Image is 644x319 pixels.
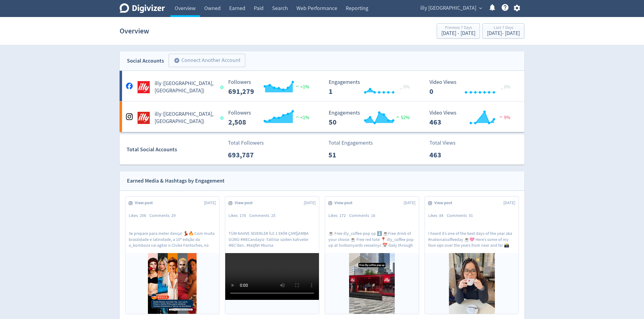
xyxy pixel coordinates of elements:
span: View post [235,200,256,206]
div: Likes [428,213,447,219]
p: 463 [429,149,464,160]
div: Likes [229,213,249,219]
div: Earned Media & Hashtags by Engagement [127,177,225,185]
h1: Overview [120,21,149,41]
button: Previous 7 Days[DATE] - [DATE] [437,23,480,39]
a: View post[DATE]Likes172Comments16☕️ Free illy_coffee pop up ⬇️ ☕️Free drink of your choice ☕️ Fre... [325,197,419,314]
a: View post[DATE]Likes84Comments31I heard it’s one of the best days of the year aka #nationalcoffee... [425,197,519,314]
img: positive-performance.svg [395,115,401,119]
a: Connect Another Account [164,55,245,67]
p: Total Engagements [328,139,373,147]
svg: Engagements 1 [326,79,417,95]
svg: Followers --- [225,110,317,126]
span: 52% [395,115,410,121]
span: 9% [498,115,510,121]
p: 693,787 [228,149,263,160]
span: 84 [439,213,443,218]
div: [DATE] - [DATE] [487,31,520,36]
p: Se prepare para meter dança! 💃🏽🔥 Com muita brasilidade e latinidade, a 10ª edição da a_komboza va... [129,231,216,248]
span: add_circle [174,57,180,63]
img: positive-performance.svg [294,84,300,88]
button: Last 7 Days[DATE]- [DATE] [482,23,524,39]
h5: illy ([GEOGRAPHIC_DATA], [GEOGRAPHIC_DATA]) [155,111,215,125]
div: Comments [249,213,279,219]
div: Comments [447,213,476,219]
svg: Video Views 463 [426,110,518,126]
span: [DATE] [304,200,316,206]
div: Likes [129,213,149,219]
span: 16 [371,213,375,218]
span: View post [434,200,456,206]
span: _ 0% [400,84,410,90]
div: [DATE] - [DATE] [441,31,475,36]
span: <1% [294,84,309,90]
a: View post[DATE]Likes178Comments25TÜM KAHVE SEVERLER İLE 1 EKİM ÇARŞAMBA GÜNÜ #MECandayız -Tatlıla... [225,197,319,314]
span: 31 [469,213,473,218]
p: ☕️ Free illy_coffee pop up ⬇️ ☕️Free drink of your choice ☕️ Free red tote 📍 illy_coffee pop up a... [328,231,415,248]
img: negative-performance.svg [498,115,504,119]
span: [DATE] [404,200,415,206]
button: illy [GEOGRAPHIC_DATA] [418,3,484,13]
div: Previous 7 Days [441,26,475,31]
p: I heard it’s one of the best days of the year aka #nationalcoffeeday ☕️🩷 Here’s some of my fave s... [428,231,515,248]
span: 206 [140,213,146,218]
span: View post [334,200,356,206]
span: 172 [339,213,346,218]
p: Total Views [429,139,464,147]
span: 25 [271,213,275,218]
span: illy [GEOGRAPHIC_DATA] [420,3,476,13]
span: <1% [294,115,309,121]
svg: Followers --- [225,79,317,95]
svg: Video Views 0 [426,79,518,95]
span: [DATE] [503,200,515,206]
span: [DATE] [204,200,216,206]
span: Data last synced: 1 Oct 2025, 7:02pm (AEST) [220,86,225,89]
h5: illy ([GEOGRAPHIC_DATA], [GEOGRAPHIC_DATA]) [155,80,215,94]
p: Total Followers [228,139,264,147]
div: Comments [149,213,179,219]
a: View post[DATE]Likes206Comments29Se prepare para meter dança! 💃🏽🔥 Com muita brasilidade e latinid... [125,197,219,314]
div: Last 7 Days [487,26,520,31]
a: illy (AU, NZ) undefinedilly ([GEOGRAPHIC_DATA], [GEOGRAPHIC_DATA]) Followers --- Followers 2,508 ... [120,101,524,132]
p: 51 [328,149,363,160]
span: expand_more [478,5,483,11]
p: TÜM KAHVE SEVERLER İLE 1 EKİM ÇARŞAMBA GÜNÜ #MECandayız -Tatlılar sizden kahveler MEC’den.. #keşf... [229,231,316,248]
button: Connect Another Account [169,54,245,67]
span: 29 [171,213,176,218]
img: illy (AU, NZ) undefined [138,112,150,124]
a: illy (AU, NZ) undefinedilly ([GEOGRAPHIC_DATA], [GEOGRAPHIC_DATA]) Followers --- Followers 691,27... [120,71,524,101]
img: positive-performance.svg [294,115,300,119]
div: Likes [328,213,349,219]
div: Comments [349,213,379,219]
span: Data last synced: 1 Oct 2025, 7:02pm (AEST) [220,116,225,120]
span: _ 0% [501,84,510,90]
svg: Engagements 50 [326,110,417,126]
div: Total Social Accounts [127,145,224,154]
span: 178 [240,213,246,218]
div: Social Accounts [127,57,164,65]
span: View post [135,200,156,206]
img: illy (AU, NZ) undefined [138,81,150,93]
